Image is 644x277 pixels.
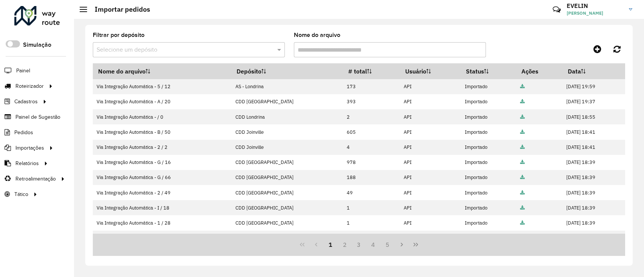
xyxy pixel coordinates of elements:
a: Contato Rápido [549,2,565,18]
td: 173 [343,79,400,94]
td: [DATE] 18:41 [563,140,625,155]
td: Importado [461,200,516,215]
th: Data [563,63,625,79]
span: [PERSON_NAME] [567,10,623,17]
label: Nome do arquivo [294,31,340,40]
button: 4 [366,237,380,252]
label: Simulação [23,40,51,49]
td: CDD [GEOGRAPHIC_DATA] [231,200,343,215]
td: Importado [461,185,516,200]
td: [DATE] 18:39 [563,200,625,215]
td: Via Integração Automática - / 0 [93,109,231,124]
td: CDD Joinville [231,124,343,139]
td: Via Integração Automática - 2 / 49 [93,185,231,200]
td: [DATE] 18:41 [563,124,625,139]
td: CDD Joinville [231,140,343,155]
th: Status [461,63,516,79]
td: Via Integração Automática - G / 66 [93,170,231,185]
td: [DATE] 18:39 [563,155,625,170]
h3: EVELIN [567,2,623,9]
td: 978 [343,155,400,170]
a: Arquivo completo [520,114,525,120]
td: CDD [GEOGRAPHIC_DATA] [231,170,343,185]
td: 1 [343,200,400,215]
td: Importado [461,170,516,185]
td: CDD [GEOGRAPHIC_DATA] [231,231,343,246]
td: API [400,215,461,230]
td: API [400,231,461,246]
td: 2 [343,109,400,124]
a: Arquivo completo [520,190,525,196]
a: Arquivo completo [520,205,525,211]
td: 393 [343,94,400,109]
td: Importado [461,140,516,155]
span: Importações [15,144,44,152]
td: Importado [461,231,516,246]
button: 3 [352,237,366,252]
td: 605 [343,124,400,139]
span: Tático [14,190,28,198]
td: API [400,124,461,139]
td: Via Integração Automática - A / 20 [93,94,231,109]
td: Via Integração Automática - 1 / 28 [93,215,231,230]
td: CDD [GEOGRAPHIC_DATA] [231,94,343,109]
td: [DATE] 19:37 [563,94,625,109]
td: [DATE] 18:39 [563,170,625,185]
td: Importado [461,109,516,124]
td: 4 [343,140,400,155]
span: Pedidos [14,129,33,136]
td: API [400,155,461,170]
td: Via Integração Automática - 5 / 12 [93,79,231,94]
td: 1 [343,215,400,230]
a: Arquivo completo [520,220,525,226]
span: Retroalimentação [15,175,56,183]
a: Arquivo completo [520,129,525,135]
td: CDD [GEOGRAPHIC_DATA] [231,215,343,230]
td: API [400,170,461,185]
a: Arquivo completo [520,159,525,165]
td: CDD [GEOGRAPHIC_DATA] [231,185,343,200]
label: Filtrar por depósito [93,31,144,40]
td: Importado [461,124,516,139]
button: 2 [338,237,352,252]
td: API [400,140,461,155]
button: 5 [380,237,395,252]
td: Via Integração Automática - 2 / 2 [93,140,231,155]
button: 1 [323,237,338,252]
span: Painel de Sugestão [15,113,60,121]
td: API [400,79,461,94]
h2: Importar pedidos [87,5,150,14]
td: Via Integração Automática - B / 50 [93,124,231,139]
button: Next Page [395,237,409,252]
td: [DATE] 18:39 [563,185,625,200]
a: Arquivo completo [520,174,525,181]
td: 978 [343,231,400,246]
a: Arquivo completo [520,144,525,150]
td: Importado [461,155,516,170]
td: CDD [GEOGRAPHIC_DATA] [231,155,343,170]
span: Roteirizador [15,82,44,90]
span: Painel [16,67,30,75]
a: Arquivo completo [520,98,525,105]
a: Arquivo completo [520,83,525,90]
td: Via Integração Automática - G / 16 [93,231,231,246]
span: Relatórios [15,159,39,167]
td: Via Integração Automática - I / 18 [93,200,231,215]
span: Cadastros [14,98,38,106]
td: AS - Londrina [231,79,343,94]
th: Depósito [231,63,343,79]
td: Via Integração Automática - G / 16 [93,155,231,170]
td: 49 [343,185,400,200]
td: API [400,94,461,109]
td: CDD Londrina [231,109,343,124]
th: Usuário [400,63,461,79]
td: [DATE] 18:39 [563,215,625,230]
td: [DATE] 19:59 [563,79,625,94]
th: Nome do arquivo [93,63,231,79]
th: # total [343,63,400,79]
td: [DATE] 18:39 [563,231,625,246]
td: 188 [343,170,400,185]
td: API [400,109,461,124]
td: API [400,185,461,200]
td: Importado [461,94,516,109]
